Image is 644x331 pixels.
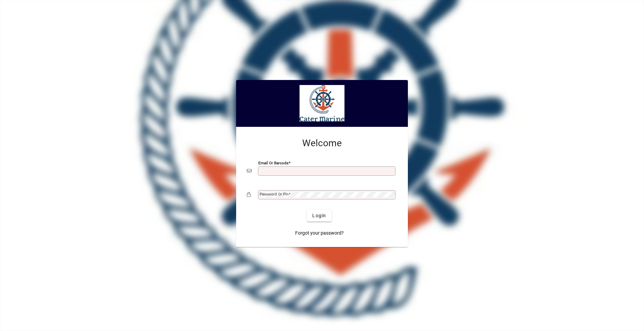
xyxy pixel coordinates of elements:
[295,230,344,237] span: Forgot your password?
[312,212,326,219] span: Login
[247,138,397,149] h2: Welcome
[258,161,288,165] mat-label: Email or Barcode
[307,210,331,222] button: Login
[260,192,288,196] mat-label: Password or Pin
[292,227,346,239] a: Forgot your password?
